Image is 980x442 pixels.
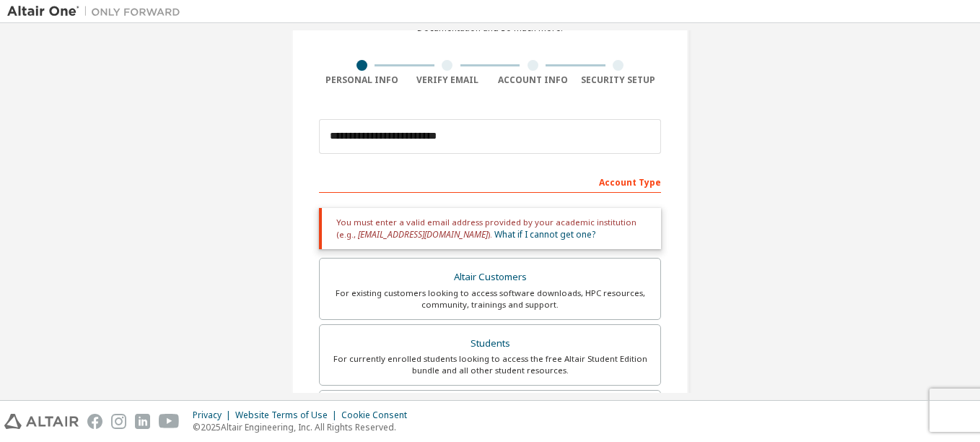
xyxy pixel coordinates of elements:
div: Verify Email [405,74,491,86]
img: instagram.svg [111,414,126,429]
div: For existing customers looking to access software downloads, HPC resources, community, trainings ... [328,287,652,311]
div: For currently enrolled students looking to access the free Altair Student Edition bundle and all ... [328,353,652,376]
div: Security Setup [576,74,662,86]
img: altair_logo.svg [4,414,79,429]
p: © 2025 Altair Engineering, Inc. All Rights Reserved. [193,421,416,433]
img: linkedin.svg [135,414,150,429]
div: Students [328,334,652,354]
span: [EMAIL_ADDRESS][DOMAIN_NAME] [358,228,488,240]
a: What if I cannot get one? [494,228,595,240]
div: Account Type [319,170,661,193]
img: youtube.svg [159,414,180,429]
div: Account Info [490,74,576,86]
div: Personal Info [319,74,405,86]
div: You must enter a valid email address provided by your academic institution (e.g., ). [319,208,661,249]
div: Cookie Consent [341,409,416,421]
div: Website Terms of Use [235,409,341,421]
img: facebook.svg [87,414,102,429]
div: Privacy [193,409,235,421]
div: Altair Customers [328,267,652,287]
img: Altair One [7,4,188,19]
